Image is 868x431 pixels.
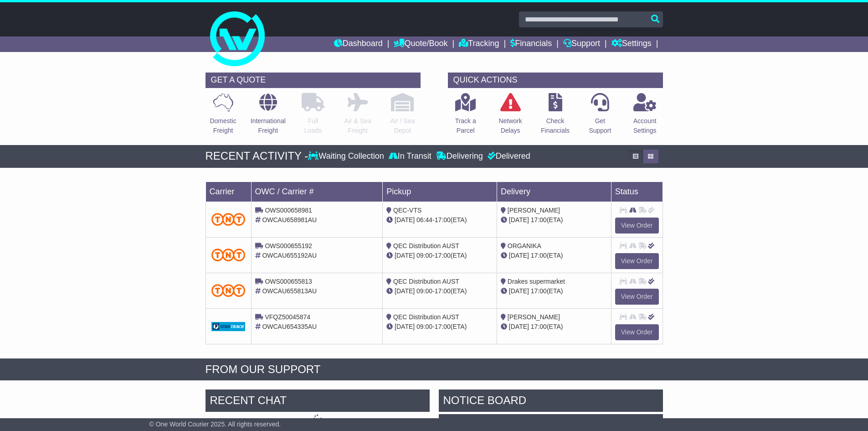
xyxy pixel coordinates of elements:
[308,151,386,161] div: Waiting Collection
[508,207,560,214] span: [PERSON_NAME]
[439,389,663,414] div: NOTICE BOARD
[531,216,547,223] span: 17:00
[265,242,312,249] span: OWS000655192
[395,323,415,330] span: [DATE]
[510,36,552,52] a: Financials
[383,182,497,202] td: Pickup
[435,252,451,259] span: 17:00
[563,36,600,52] a: Support
[211,213,246,225] img: TNT_Domestic.png
[615,253,659,269] a: View Order
[265,207,312,214] span: OWS000658981
[588,93,611,140] a: GetSupport
[390,116,415,135] p: Air / Sea Depot
[395,252,415,259] span: [DATE]
[302,116,324,135] p: Full Loads
[209,93,236,140] a: DomesticFreight
[395,287,415,295] span: [DATE]
[394,36,447,52] a: Quote/Book
[459,36,499,52] a: Tracking
[501,286,607,296] div: (ETA)
[615,324,659,340] a: View Order
[448,73,663,88] div: QUICK ACTIONS
[497,182,611,202] td: Delivery
[265,278,312,285] span: OWS000655813
[386,215,493,225] div: - (ETA)
[262,216,317,223] span: OWCAU658981AU
[262,252,317,259] span: OWCAU655192AU
[541,116,570,135] p: Check Financials
[435,323,451,330] span: 17:00
[205,150,308,163] div: RECENT ACTIVITY -
[416,323,432,330] span: 09:00
[250,93,286,140] a: InternationalFreight
[393,278,459,285] span: QEC Distribution AUST
[416,252,432,259] span: 09:00
[531,252,547,259] span: 17:00
[508,278,565,285] span: Drakes supermarket
[485,151,530,161] div: Delivered
[615,218,659,234] a: View Order
[386,251,493,260] div: - (ETA)
[211,284,246,296] img: TNT_Domestic.png
[540,93,570,140] a: CheckFinancials
[435,216,451,223] span: 17:00
[501,251,607,260] div: (ETA)
[386,286,493,296] div: - (ETA)
[211,249,246,261] img: TNT_Domestic.png
[205,73,421,88] div: GET A QUOTE
[395,216,415,223] span: [DATE]
[435,287,451,295] span: 17:00
[509,252,529,259] span: [DATE]
[434,151,485,161] div: Delivering
[611,182,663,202] td: Status
[205,182,251,202] td: Carrier
[501,322,607,332] div: (ETA)
[393,242,459,249] span: QEC Distribution AUST
[393,313,459,321] span: QEC Distribution AUST
[251,116,286,135] p: International Freight
[501,215,607,225] div: (ETA)
[611,36,652,52] a: Settings
[386,322,493,332] div: - (ETA)
[205,363,663,376] div: FROM OUR SUPPORT
[615,289,659,305] a: View Order
[262,323,317,330] span: OWCAU654335AU
[455,116,476,135] p: Track a Parcel
[149,421,281,428] span: © One World Courier 2025. All rights reserved.
[334,36,383,52] a: Dashboard
[205,389,430,414] div: RECENT CHAT
[386,151,434,161] div: In Transit
[265,313,310,321] span: VFQZ50045874
[509,216,529,223] span: [DATE]
[531,323,547,330] span: 17:00
[498,116,522,135] p: Network Delays
[210,116,236,135] p: Domestic Freight
[211,322,246,331] img: GetCarrierServiceDarkLogo
[509,287,529,295] span: [DATE]
[633,93,657,140] a: AccountSettings
[251,182,383,202] td: OWC / Carrier #
[531,287,547,295] span: 17:00
[508,242,541,249] span: ORGANIKA
[262,287,317,295] span: OWCAU655813AU
[455,93,477,140] a: Track aParcel
[416,287,432,295] span: 09:00
[344,116,371,135] p: Air & Sea Freight
[509,323,529,330] span: [DATE]
[633,116,657,135] p: Account Settings
[416,216,432,223] span: 06:44
[393,207,421,214] span: QEC-VTS
[589,116,611,135] p: Get Support
[498,93,522,140] a: NetworkDelays
[508,313,560,321] span: [PERSON_NAME]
